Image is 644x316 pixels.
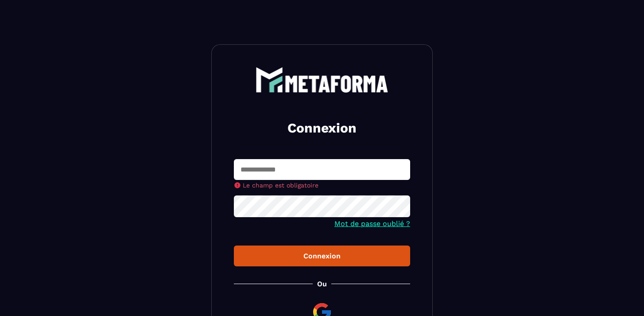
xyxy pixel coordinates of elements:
[256,67,388,93] img: logo
[317,280,327,288] p: Ou
[234,246,410,266] button: Connexion
[241,252,403,260] div: Connexion
[243,182,318,189] span: Le champ est obligatoire
[244,119,400,137] h2: Connexion
[234,67,410,93] a: logo
[334,219,410,228] a: Mot de passe oublié ?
